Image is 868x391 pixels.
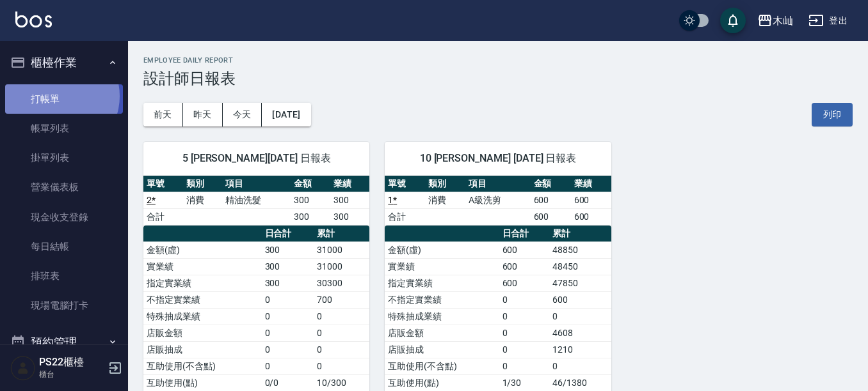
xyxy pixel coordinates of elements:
[39,369,104,380] p: 櫃台
[330,208,370,225] td: 300
[183,176,223,192] th: 類別
[499,374,550,391] td: 1/30
[314,258,369,275] td: 31000
[549,325,611,341] td: 4608
[39,356,104,369] h5: PS22櫃檯
[385,176,611,226] table: a dense table
[549,226,611,242] th: 累計
[425,192,465,208] td: 消費
[143,275,262,291] td: 指定實業績
[549,258,611,275] td: 48450
[314,308,369,325] td: 0
[385,308,499,325] td: 特殊抽成業績
[385,176,425,192] th: 單號
[314,358,369,374] td: 0
[314,374,369,391] td: 10/300
[183,192,223,208] td: 消費
[571,208,611,225] td: 600
[549,341,611,358] td: 1210
[531,176,571,192] th: 金額
[531,208,571,225] td: 600
[143,56,853,65] h2: Employee Daily Report
[143,308,262,325] td: 特殊抽成業績
[499,291,550,308] td: 0
[812,103,853,126] button: 列印
[183,103,223,126] button: 昨天
[262,325,314,341] td: 0
[549,358,611,374] td: 0
[720,8,746,33] button: save
[385,374,499,391] td: 互助使用(點)
[262,275,314,291] td: 300
[385,358,499,374] td: 互助使用(不含點)
[143,258,262,275] td: 實業績
[314,241,369,258] td: 31000
[330,192,370,208] td: 300
[262,241,314,258] td: 300
[549,241,611,258] td: 48850
[5,114,123,143] a: 帳單列表
[314,226,369,242] th: 累計
[499,241,550,258] td: 600
[143,70,853,88] h3: 設計師日報表
[385,208,425,225] td: 合計
[499,325,550,341] td: 0
[5,84,123,114] a: 打帳單
[499,308,550,325] td: 0
[262,258,314,275] td: 300
[10,355,36,381] img: Person
[314,291,369,308] td: 700
[291,192,330,208] td: 300
[143,341,262,358] td: 店販抽成
[5,326,123,359] button: 預約管理
[5,143,123,172] a: 掛單列表
[143,358,262,374] td: 互助使用(不含點)
[15,11,52,27] img: Logo
[159,152,354,165] span: 5 [PERSON_NAME][DATE] 日報表
[571,192,611,208] td: 600
[143,208,183,225] td: 合計
[549,275,611,291] td: 47850
[385,291,499,308] td: 不指定實業績
[143,325,262,341] td: 店販金額
[5,172,123,202] a: 營業儀表板
[291,176,330,192] th: 金額
[314,275,369,291] td: 30300
[499,341,550,358] td: 0
[5,203,123,232] a: 現金收支登錄
[385,241,499,258] td: 金額(虛)
[262,103,310,126] button: [DATE]
[5,261,123,291] a: 排班表
[262,226,314,242] th: 日合計
[499,258,550,275] td: 600
[499,275,550,291] td: 600
[499,226,550,242] th: 日合計
[385,341,499,358] td: 店販抽成
[291,208,330,225] td: 300
[262,308,314,325] td: 0
[143,176,369,226] table: a dense table
[330,176,370,192] th: 業績
[314,325,369,341] td: 0
[465,192,530,208] td: A級洗剪
[803,9,853,33] button: 登出
[385,325,499,341] td: 店販金額
[222,176,291,192] th: 項目
[5,232,123,261] a: 每日結帳
[262,341,314,358] td: 0
[143,103,183,126] button: 前天
[143,291,262,308] td: 不指定實業績
[531,192,571,208] td: 600
[571,176,611,192] th: 業績
[385,258,499,275] td: 實業績
[773,13,793,29] div: 木屾
[5,46,123,79] button: 櫃檯作業
[752,8,798,34] button: 木屾
[549,291,611,308] td: 600
[314,341,369,358] td: 0
[223,103,262,126] button: 今天
[5,291,123,320] a: 現場電腦打卡
[143,241,262,258] td: 金額(虛)
[143,374,262,391] td: 互助使用(點)
[222,192,291,208] td: 精油洗髮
